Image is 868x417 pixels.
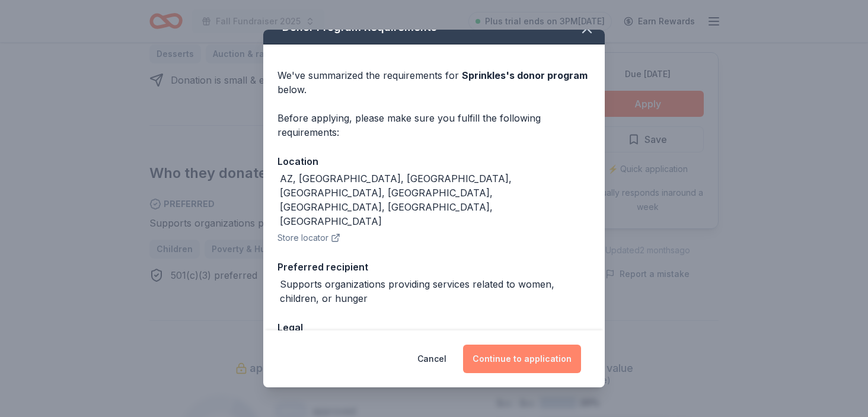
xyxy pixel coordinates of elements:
[462,69,588,81] span: Sprinkles 's donor program
[280,171,591,228] div: AZ, [GEOGRAPHIC_DATA], [GEOGRAPHIC_DATA], [GEOGRAPHIC_DATA], [GEOGRAPHIC_DATA], [GEOGRAPHIC_DATA]...
[463,345,581,373] button: Continue to application
[277,259,591,275] div: Preferred recipient
[277,231,340,245] button: Store locator
[277,68,591,97] div: We've summarized the requirements for below.
[417,345,446,373] button: Cancel
[277,111,591,139] div: Before applying, please make sure you fulfill the following requirements:
[280,277,591,305] div: Supports organizations providing services related to women, children, or hunger
[277,320,591,335] div: Legal
[277,154,591,169] div: Location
